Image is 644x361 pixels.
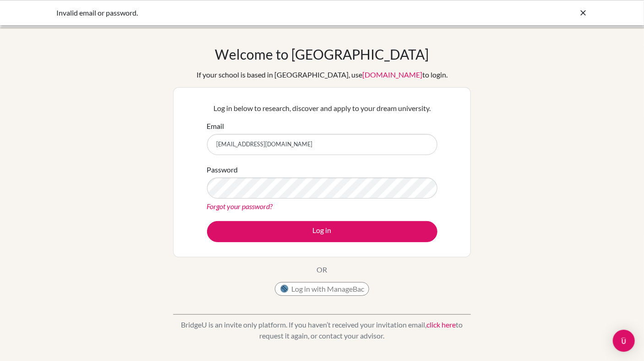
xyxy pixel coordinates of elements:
[215,46,429,62] h1: Welcome to [GEOGRAPHIC_DATA]
[207,221,437,242] button: Log in
[207,164,238,175] label: Password
[56,7,450,18] div: Invalid email or password.
[207,202,273,211] a: Forgot your password?
[173,319,471,341] p: BridgeU is an invite only platform. If you haven’t received your invitation email, to request it ...
[207,121,224,132] label: Email
[613,330,635,352] div: Open Intercom Messenger
[207,103,437,114] p: Log in below to research, discover and apply to your dream university.
[317,264,327,275] p: OR
[427,320,456,329] a: click here
[275,282,369,296] button: Log in with ManageBac
[196,69,448,80] div: If your school is based in [GEOGRAPHIC_DATA], use to login.
[362,70,422,79] a: [DOMAIN_NAME]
